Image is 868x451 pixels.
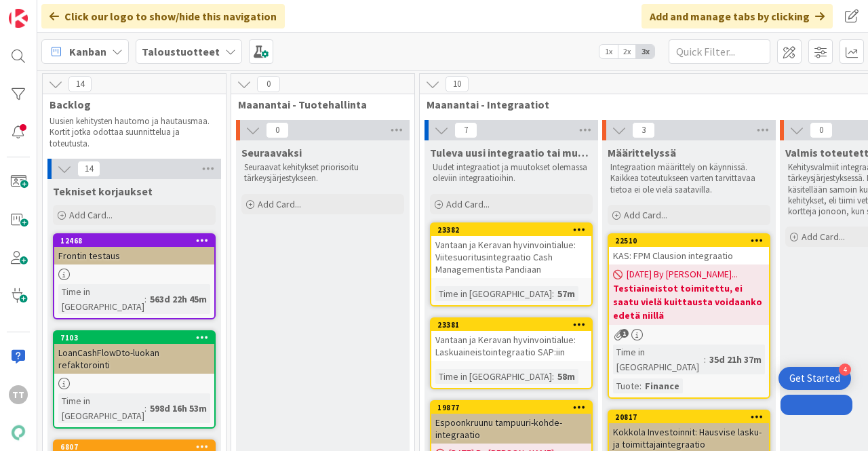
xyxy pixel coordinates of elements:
[430,146,593,159] span: Tuleva uusi integraatio tai muutos
[552,369,554,384] span: :
[431,224,591,236] div: 23382
[144,292,146,307] span: :
[642,4,833,28] div: Add and manage tabs by clicking
[431,414,591,444] div: Espoonkruunu tampuuri-kohde-integraatio
[642,378,683,393] div: Finance
[431,331,591,361] div: Vantaan ja Keravan hyvinvointialue: Laskuaineistointegraatio SAP:iin
[669,39,770,64] input: Quick Filter...
[613,281,765,322] b: Testiaineistot toimitettu, ei saatu vielä kuittausta voidaanko edetä niillä
[839,364,851,376] div: 4
[435,286,552,301] div: Time in [GEOGRAPHIC_DATA]
[608,146,676,159] span: Määrittelyssä
[435,369,552,384] div: Time in [GEOGRAPHIC_DATA]
[69,209,113,221] span: Add Card...
[810,122,833,138] span: 0
[615,412,769,422] div: 20817
[430,317,593,389] a: 23381Vantaan ja Keravan hyvinvointialue: Laskuaineistointegraatio SAP:iinTime in [GEOGRAPHIC_DATA...
[430,222,593,307] a: 23382Vantaan ja Keravan hyvinvointialue: Viitesuoritusintegraatio Cash Managementista PandiaanTim...
[627,267,738,281] span: [DATE] By [PERSON_NAME]...
[238,98,397,111] span: Maanantai - Tuotehallinta
[437,320,591,330] div: 23381
[50,98,209,111] span: Backlog
[54,247,214,264] div: Frontin testaus
[608,233,770,399] a: 22510KAS: FPM Clausion integraatio[DATE] By [PERSON_NAME]...Testiaineistot toimitettu, ei saatu v...
[610,162,768,195] p: Integraation määrittely on käynnissä. Kaikkea toteutukseen varten tarvittavaa tietoa ei ole vielä...
[618,45,636,58] span: 2x
[431,319,591,331] div: 23381
[54,332,214,344] div: 7103
[609,235,769,264] div: 22510KAS: FPM Clausion integraatio
[54,332,214,374] div: 7103LoanCashFlowDto-luokan refaktorointi
[446,198,490,210] span: Add Card...
[9,423,28,442] img: avatar
[241,146,302,159] span: Seuraavaksi
[431,236,591,278] div: Vantaan ja Keravan hyvinvointialue: Viitesuoritusintegraatio Cash Managementista Pandiaan
[58,393,144,423] div: Time in [GEOGRAPHIC_DATA]
[431,401,591,414] div: 19877
[437,403,591,412] div: 19877
[615,236,769,246] div: 22510
[802,231,845,243] span: Add Card...
[437,225,591,235] div: 23382
[53,233,216,319] a: 12468Frontin testausTime in [GEOGRAPHIC_DATA]:563d 22h 45m
[146,292,210,307] div: 563d 22h 45m
[431,401,591,444] div: 19877Espoonkruunu tampuuri-kohde-integraatio
[620,329,629,338] span: 1
[454,122,477,138] span: 7
[554,369,578,384] div: 58m
[266,122,289,138] span: 0
[613,345,704,374] div: Time in [GEOGRAPHIC_DATA]
[58,284,144,314] div: Time in [GEOGRAPHIC_DATA]
[431,319,591,361] div: 23381Vantaan ja Keravan hyvinvointialue: Laskuaineistointegraatio SAP:iin
[624,209,667,221] span: Add Card...
[69,43,106,60] span: Kanban
[778,367,851,390] div: Open Get Started checklist, remaining modules: 4
[554,286,578,301] div: 57m
[431,224,591,278] div: 23382Vantaan ja Keravan hyvinvointialue: Viitesuoritusintegraatio Cash Managementista Pandiaan
[704,352,706,367] span: :
[244,162,401,184] p: Seuraavat kehitykset priorisoitu tärkeysjärjestykseen.
[77,161,100,177] span: 14
[609,235,769,247] div: 22510
[258,198,301,210] span: Add Card...
[257,76,280,92] span: 0
[639,378,642,393] span: :
[54,344,214,374] div: LoanCashFlowDto-luokan refaktorointi
[53,330,216,429] a: 7103LoanCashFlowDto-luokan refaktorointiTime in [GEOGRAPHIC_DATA]:598d 16h 53m
[433,162,590,184] p: Uudet integraatiot ja muutokset olemassa oleviin integraatioihin.
[9,385,28,404] div: TT
[146,401,210,416] div: 598d 16h 53m
[613,378,639,393] div: Tuote
[54,235,214,264] div: 12468Frontin testaus
[609,247,769,264] div: KAS: FPM Clausion integraatio
[142,45,220,58] b: Taloustuotteet
[41,4,285,28] div: Click our logo to show/hide this navigation
[446,76,469,92] span: 10
[789,372,840,385] div: Get Started
[706,352,765,367] div: 35d 21h 37m
[53,184,153,198] span: Tekniset korjaukset
[632,122,655,138] span: 3
[9,9,28,28] img: Visit kanbanzone.com
[50,116,210,149] p: Uusien kehitysten hautomo ja hautausmaa. Kortit jotka odottaa suunnittelua ja toteutusta.
[54,235,214,247] div: 12468
[636,45,654,58] span: 3x
[552,286,554,301] span: :
[60,333,214,342] div: 7103
[60,236,214,246] div: 12468
[68,76,92,92] span: 14
[599,45,618,58] span: 1x
[144,401,146,416] span: :
[609,411,769,423] div: 20817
